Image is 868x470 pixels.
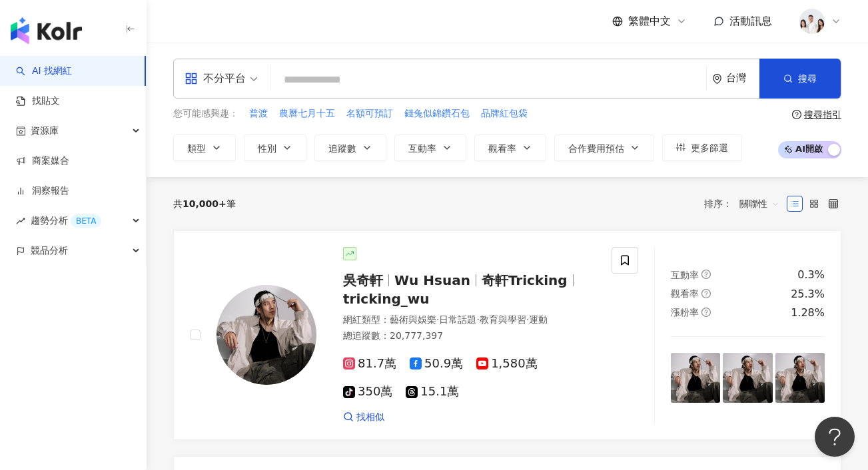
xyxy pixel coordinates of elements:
[11,17,82,44] img: logo
[394,272,470,288] span: Wu Hsuan
[482,272,568,288] span: 奇軒Tricking
[328,143,356,154] span: 追蹤數
[476,314,479,325] span: ·
[701,289,711,298] span: question-circle
[671,288,699,299] span: 觀看率
[480,314,526,325] span: 教育與學習
[671,307,699,318] span: 漲粉率
[791,306,825,320] div: 1.28%
[343,357,396,371] span: 81.7萬
[798,73,817,84] span: 搜尋
[723,353,772,402] img: post-image
[390,314,436,325] span: 藝術與娛樂
[480,107,528,121] button: 品牌紅包袋
[343,291,430,307] span: tricking_wu
[278,107,336,121] button: 農曆七月十五
[628,14,671,29] span: 繁體中文
[173,134,236,161] button: 類型
[244,134,306,161] button: 性別
[408,143,436,154] span: 互動率
[343,314,596,327] div: 網紅類型 ：
[31,236,68,266] span: 競品分析
[406,385,459,399] span: 15.1萬
[726,73,759,84] div: 台灣
[404,107,470,120] span: 錢兔似錦鑽石包
[356,411,384,424] span: 找相似
[187,143,206,154] span: 類型
[662,134,742,161] button: 更多篩選
[16,65,72,78] a: searchAI 找網紅
[183,198,226,209] span: 10,000+
[529,314,548,325] span: 運動
[436,314,439,325] span: ·
[704,193,787,214] div: 排序：
[729,15,772,27] span: 活動訊息
[759,59,841,99] button: 搜尋
[173,107,238,120] span: 您可能感興趣：
[185,72,198,85] span: appstore
[691,142,728,153] span: 更多篩選
[16,154,69,168] a: 商案媒合
[554,134,654,161] button: 合作費用預估
[346,107,393,120] span: 名額可預訂
[526,314,529,325] span: ·
[16,184,69,198] a: 洞察報告
[481,107,528,120] span: 品牌紅包袋
[16,95,60,108] a: 找貼文
[16,216,25,226] span: rise
[71,214,101,228] div: BETA
[173,198,236,209] div: 共 筆
[343,272,383,288] span: 吳奇軒
[474,134,546,161] button: 觀看率
[791,287,825,302] div: 25.3%
[343,330,596,343] div: 總追蹤數 ： 20,777,397
[439,314,476,325] span: 日常話題
[775,353,825,402] img: post-image
[404,107,470,121] button: 錢兔似錦鑽石包
[314,134,386,161] button: 追蹤數
[815,417,855,457] iframe: Help Scout Beacon - Open
[217,285,316,385] img: KOL Avatar
[31,206,101,236] span: 趨勢分析
[797,268,825,282] div: 0.3%
[671,353,720,402] img: post-image
[488,143,516,154] span: 觀看率
[804,109,841,120] div: 搜尋指引
[343,411,384,424] a: 找相似
[343,385,392,399] span: 350萬
[279,107,335,120] span: 農曆七月十五
[568,143,624,154] span: 合作費用預估
[258,143,276,154] span: 性別
[701,308,711,317] span: question-circle
[712,74,722,84] span: environment
[799,9,825,34] img: 20231221_NR_1399_Small.jpg
[173,230,841,441] a: KOL Avatar吳奇軒Wu Hsuan奇軒Trickingtricking_wu網紅類型：藝術與娛樂·日常話題·教育與學習·運動總追蹤數：20,777,39781.7萬50.9萬1,580萬...
[31,116,59,146] span: 資源庫
[346,107,394,121] button: 名額可預訂
[792,110,801,119] span: question-circle
[185,68,246,89] div: 不分平台
[476,357,538,371] span: 1,580萬
[701,270,711,279] span: question-circle
[671,270,699,280] span: 互動率
[394,134,466,161] button: 互動率
[249,107,268,120] span: 普渡
[739,193,779,214] span: 關聯性
[248,107,268,121] button: 普渡
[410,357,463,371] span: 50.9萬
